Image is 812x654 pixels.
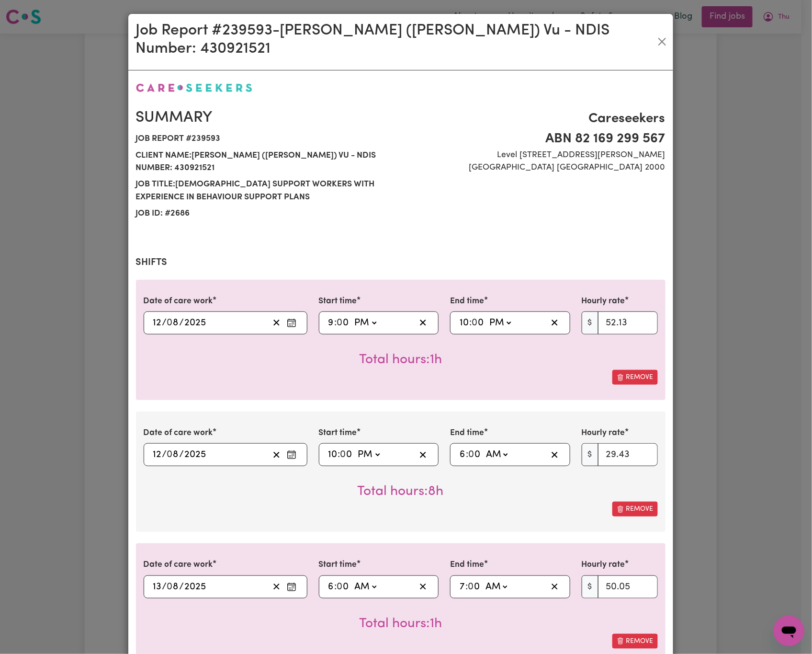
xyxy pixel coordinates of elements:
[582,295,625,308] label: Hourly rate
[269,447,284,462] button: Clear date
[468,450,474,459] span: 0
[341,447,353,462] input: --
[180,582,184,592] span: /
[284,447,299,462] button: Enter the date of care work
[459,316,469,330] input: --
[335,318,337,328] span: :
[168,316,180,330] input: --
[153,580,162,594] input: --
[167,582,173,592] span: 0
[136,131,395,147] span: Job report # 239593
[136,176,395,206] span: Job title: [DEMOGRAPHIC_DATA] Support workers with experience in Behaviour Support Plans
[612,370,658,385] button: Remove this shift
[153,447,162,462] input: --
[582,443,598,466] span: $
[338,316,350,330] input: --
[450,559,484,571] label: End time
[340,450,346,459] span: 0
[338,449,340,460] span: :
[319,559,357,571] label: Start time
[582,427,625,439] label: Hourly rate
[338,580,350,594] input: --
[284,580,299,594] button: Enter the date of care work
[144,559,213,571] label: Date of care work
[136,22,655,58] h2: Job Report # 239593 - [PERSON_NAME] ([PERSON_NAME]) Vu - NDIS Number: 430921521
[153,316,162,330] input: --
[168,447,180,462] input: --
[406,161,665,174] span: [GEOGRAPHIC_DATA] [GEOGRAPHIC_DATA] 2000
[136,257,665,268] h2: Shifts
[612,502,658,516] button: Remove this shift
[184,447,207,462] input: ----
[180,449,184,460] span: /
[167,318,173,328] span: 0
[359,353,442,367] span: Total hours worked: 1 hour
[655,34,669,49] button: Close
[358,485,444,498] span: Total hours worked: 8 hours
[472,316,485,330] input: --
[335,582,337,592] span: :
[319,427,357,439] label: Start time
[136,206,395,222] span: Job ID: # 2686
[184,316,207,330] input: ----
[465,582,468,592] span: :
[472,318,477,328] span: 0
[450,427,484,439] label: End time
[582,311,598,334] span: $
[328,447,338,462] input: --
[406,129,665,149] span: ABN 82 169 299 567
[328,580,335,594] input: --
[406,109,665,129] span: Careseekers
[284,316,299,330] button: Enter the date of care work
[144,295,213,308] label: Date of care work
[469,447,481,462] input: --
[162,318,167,328] span: /
[582,559,625,571] label: Hourly rate
[184,580,207,594] input: ----
[180,318,184,328] span: /
[337,582,343,592] span: 0
[468,582,474,592] span: 0
[468,580,481,594] input: --
[168,580,180,594] input: --
[162,449,167,460] span: /
[337,318,343,328] span: 0
[466,449,468,460] span: :
[162,582,167,592] span: /
[774,616,804,646] iframe: Button to launch messaging window
[144,427,213,439] label: Date of care work
[359,617,442,631] span: Total hours worked: 1 hour
[136,148,395,177] span: Client name: [PERSON_NAME] ([PERSON_NAME]) Vu - NDIS Number: 430921521
[269,580,284,594] button: Clear date
[612,634,658,649] button: Remove this shift
[136,109,395,127] h2: Summary
[450,295,484,308] label: End time
[406,149,665,161] span: Level [STREET_ADDRESS][PERSON_NAME]
[469,318,472,328] span: :
[328,316,335,330] input: --
[582,575,598,598] span: $
[459,447,466,462] input: --
[136,83,252,92] img: Careseekers logo
[269,316,284,330] button: Clear date
[167,450,173,459] span: 0
[459,580,465,594] input: --
[319,295,357,308] label: Start time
